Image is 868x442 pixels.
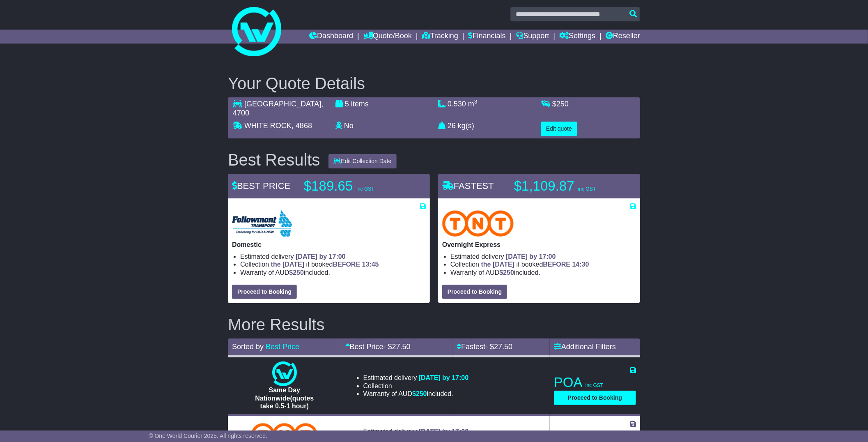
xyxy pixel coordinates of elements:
[412,390,427,397] span: $
[232,210,292,237] img: Followmont Transport: Domestic
[271,261,304,268] span: the [DATE]
[328,154,397,168] button: Edit Collection Date
[494,343,512,351] span: 27.50
[363,390,469,398] li: Warranty of AUD included.
[442,181,494,191] span: FASTEST
[450,269,636,276] li: Warranty of AUD included.
[272,361,297,386] img: One World Courier: Same Day Nationwide(quotes take 0.5-1 hour)
[266,343,299,351] a: Best Price
[244,122,292,130] span: WHITE ROCK
[450,253,636,260] li: Estimated delivery
[552,100,569,108] span: $
[293,269,304,276] span: 250
[468,100,478,108] span: m
[442,241,636,249] p: Overnight Express
[232,241,426,249] p: Domestic
[485,343,512,351] span: - $
[442,285,507,299] button: Proceed to Booking
[457,343,512,351] a: Fastest- $27.50
[240,260,426,268] li: Collection
[345,343,411,351] a: Best Price- $27.50
[554,343,616,351] a: Additional Filters
[224,151,324,169] div: Best Results
[541,122,577,136] button: Edit quote
[503,269,514,276] span: 250
[506,253,556,260] span: [DATE] by 17:00
[442,210,514,237] img: TNT Domestic: Overnight Express
[228,74,640,92] h2: Your Quote Details
[363,428,502,435] li: Estimated delivery
[309,30,353,44] a: Dashboard
[514,178,617,194] p: $1,109.87
[481,261,514,268] span: the [DATE]
[468,30,506,44] a: Financials
[304,178,406,194] p: $189.65
[289,269,304,276] span: $
[516,30,549,44] a: Support
[419,374,469,381] span: [DATE] by 17:00
[458,122,474,130] span: kg(s)
[606,30,640,44] a: Reseller
[255,387,314,409] span: Same Day Nationwide(quotes take 0.5-1 hour)
[416,390,427,397] span: 250
[232,343,264,351] span: Sorted by
[572,261,589,268] span: 14:30
[333,261,361,268] span: BEFORE
[383,343,411,351] span: - $
[392,343,411,351] span: 27.50
[363,382,469,390] li: Collection
[556,100,569,108] span: 250
[240,269,426,276] li: Warranty of AUD included.
[448,100,466,108] span: 0.530
[345,100,349,108] span: 5
[450,260,636,268] li: Collection
[149,433,267,439] span: © One World Courier 2025. All rights reserved.
[419,428,469,435] span: [DATE] by 17:00
[244,100,321,108] span: [GEOGRAPHIC_DATA]
[356,186,374,192] span: inc GST
[363,374,469,382] li: Estimated delivery
[233,100,323,117] span: , 4700
[228,315,640,334] h2: More Results
[448,122,456,130] span: 26
[586,382,603,388] span: inc GST
[351,100,369,108] span: items
[481,261,589,268] span: if booked
[474,99,478,105] sup: 3
[240,253,426,260] li: Estimated delivery
[232,285,297,299] button: Proceed to Booking
[271,261,379,268] span: if booked
[363,30,412,44] a: Quote/Book
[422,30,458,44] a: Tracking
[578,186,596,192] span: inc GST
[362,261,379,268] span: 13:45
[292,122,312,130] span: , 4868
[344,122,354,130] span: No
[554,374,636,391] p: POA
[554,391,636,405] button: Proceed to Booking
[232,181,290,191] span: BEST PRICE
[499,269,514,276] span: $
[296,253,346,260] span: [DATE] by 17:00
[559,30,595,44] a: Settings
[543,261,571,268] span: BEFORE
